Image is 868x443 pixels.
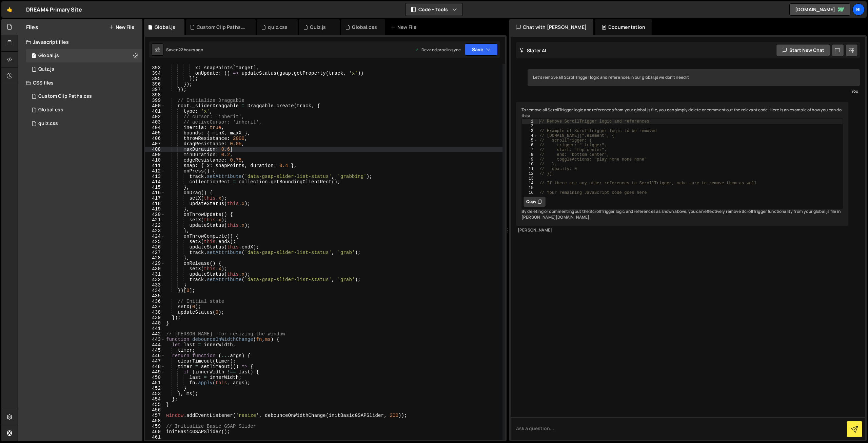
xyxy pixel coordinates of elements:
div: 395 [145,76,165,81]
div: 428 [145,255,165,261]
div: 424 [145,234,165,239]
div: 10 [522,162,538,167]
div: 445 [145,348,165,353]
div: 417 [145,196,165,201]
div: New File [391,24,419,31]
div: 399 [145,98,165,103]
div: 432 [145,277,165,282]
div: 7 [522,148,538,152]
div: 458 [145,418,165,424]
div: 433 [145,282,165,288]
div: DREAM4 Primary Site [26,5,82,14]
span: 1 [32,54,36,59]
div: 443 [145,337,165,342]
div: 400 [145,103,165,109]
div: Javascript files [18,35,142,49]
button: Save [465,43,498,56]
div: 1 [522,119,538,124]
div: 422 [145,223,165,228]
div: 456 [145,407,165,413]
div: 460 [145,429,165,435]
div: 398 [145,92,165,98]
div: 434 [145,288,165,293]
div: 22 hours ago [178,47,203,53]
div: 11 [522,167,538,171]
div: 406 [145,136,165,141]
div: 16933/47116.css [26,90,142,103]
div: 444 [145,342,165,348]
div: 414 [145,179,165,185]
button: Copy [523,196,546,207]
div: 437 [145,304,165,310]
div: 441 [145,326,165,331]
div: Custom Clip Paths.css [197,24,248,31]
div: 16933/46376.js [26,49,142,62]
div: quiz.css [38,121,58,127]
div: CSS files [18,76,142,90]
a: Bi [852,3,865,16]
h2: Slater AI [519,47,547,54]
div: 454 [145,396,165,402]
div: Quiz.js [310,24,326,31]
a: 🤙 [1,1,18,18]
div: 449 [145,369,165,375]
div: 431 [145,272,165,277]
div: 425 [145,239,165,244]
div: Global.js [38,53,59,59]
div: 393 [145,65,165,71]
button: Start new chat [776,44,830,56]
button: Code + Tools [406,3,462,16]
div: 457 [145,413,165,418]
div: 427 [145,250,165,255]
div: 4 [522,133,538,138]
div: 401 [145,109,165,114]
div: 9 [522,157,538,162]
div: quiz.css [268,24,288,31]
div: 6 [522,143,538,148]
div: 16933/46729.js [26,62,142,76]
div: 452 [145,386,165,391]
div: To remove all ScrollTrigger logic and references from your global.js file, you can simply delete ... [516,102,848,226]
div: 3 [522,129,538,133]
button: New File [109,24,134,30]
div: 455 [145,402,165,407]
div: 412 [145,168,165,174]
div: 15 [522,186,538,190]
div: Global.css [352,24,377,31]
div: 419 [145,206,165,212]
div: 440 [145,320,165,326]
div: 450 [145,375,165,380]
div: Documentation [595,19,652,35]
div: 408 [145,147,165,152]
div: 16 [522,190,538,195]
div: You [529,88,858,95]
div: 403 [145,119,165,125]
div: 416 [145,190,165,196]
div: Global.css [38,107,63,113]
div: 402 [145,114,165,119]
div: 453 [145,391,165,396]
div: 446 [145,353,165,358]
div: Let's remove all ScrollTrigger logic and references in our global.js we don't need it [528,69,860,86]
div: 409 [145,152,165,158]
div: Quiz.js [38,66,54,72]
div: 430 [145,266,165,272]
a: [DOMAIN_NAME] [789,3,850,16]
div: 405 [145,130,165,136]
div: 14 [522,181,538,186]
div: 411 [145,163,165,168]
div: 429 [145,261,165,266]
div: 16933/46731.css [26,117,142,130]
h2: Files [26,23,38,31]
div: 407 [145,141,165,147]
div: Chat with [PERSON_NAME] [509,19,593,35]
div: 461 [145,435,165,440]
div: 436 [145,299,165,304]
div: 394 [145,71,165,76]
div: 415 [145,185,165,190]
div: 418 [145,201,165,206]
div: 423 [145,228,165,234]
div: 447 [145,358,165,364]
div: 397 [145,87,165,92]
div: Global.js [155,24,175,31]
